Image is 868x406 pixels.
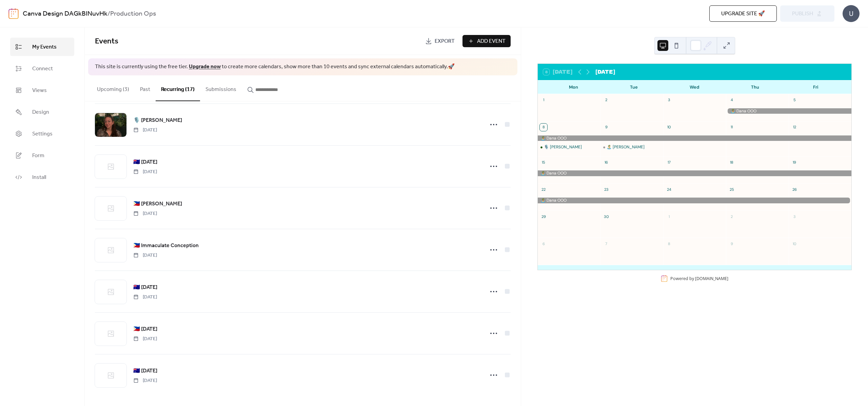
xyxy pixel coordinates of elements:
[540,159,547,166] div: 15
[728,124,735,131] div: 11
[189,61,221,72] a: Upgrade now
[420,35,460,47] a: Export
[538,170,851,176] div: 🏝️ Dana OOO
[728,186,735,193] div: 25
[133,377,157,384] span: [DATE]
[538,198,851,203] div: 🏝️ Dana OOO
[32,108,49,116] span: Design
[544,145,582,150] div: 🎙️ [PERSON_NAME]
[133,367,157,375] a: 🇦🇺 [DATE]
[607,145,645,150] div: 🏝️ [PERSON_NAME]
[695,276,728,281] a: [DOMAIN_NAME]
[110,7,156,20] b: Production Ops
[603,213,610,220] div: 30
[721,10,765,18] span: Upgrade site 🚀
[665,159,673,166] div: 17
[133,241,199,250] a: 🇵🇭 Immaculate Conception
[665,213,673,220] div: 1
[540,186,547,193] div: 22
[10,38,74,56] a: My Events
[133,242,199,250] span: 🇵🇭 Immaculate Conception
[664,80,725,94] div: Wed
[133,252,157,259] span: [DATE]
[133,200,182,208] a: 🇵🇭 [PERSON_NAME]
[728,240,735,247] div: 9
[133,283,157,292] span: 🇦🇺 [DATE]
[10,168,74,186] a: Install
[133,325,157,334] a: 🇵🇭 [DATE]
[665,186,673,193] div: 24
[135,75,156,100] button: Past
[133,200,182,208] span: 🇵🇭 [PERSON_NAME]
[10,146,74,165] a: Form
[156,75,200,101] button: Recurring (17)
[200,75,242,100] button: Submissions
[665,240,673,247] div: 8
[133,116,182,125] a: 🎙️ [PERSON_NAME]
[32,173,46,182] span: Install
[603,186,610,193] div: 23
[540,96,547,104] div: 1
[603,159,610,166] div: 16
[10,59,74,78] a: Connect
[726,108,851,114] div: 🏝️ Dana OOO
[133,158,157,167] a: 🇦🇺 [DATE]
[435,37,455,45] span: Export
[538,135,851,141] div: 🏝️ Dana OOO
[725,80,786,94] div: Thu
[785,80,846,94] div: Fri
[665,124,673,131] div: 10
[670,276,728,281] div: Powered by
[92,75,135,100] button: Upcoming (3)
[133,210,157,217] span: [DATE]
[595,68,615,76] div: [DATE]
[95,34,118,49] span: Events
[540,240,547,247] div: 6
[23,7,107,20] a: Canva Design DAGkBINuvHk
[133,325,157,333] span: 🇵🇭 [DATE]
[133,283,157,292] a: 🇦🇺 [DATE]
[32,43,57,51] span: My Events
[8,8,19,19] img: logo
[540,213,547,220] div: 29
[133,168,157,176] span: [DATE]
[32,65,53,73] span: Connect
[10,81,74,99] a: Views
[728,159,735,166] div: 18
[95,63,455,71] span: This site is currently using the free tier. to create more calendars, show more than 10 events an...
[728,96,735,104] div: 4
[603,124,610,131] div: 9
[540,124,547,131] div: 8
[600,145,663,150] div: 🏝️ Camille OOO
[32,130,53,138] span: Settings
[133,335,157,343] span: [DATE]
[791,213,798,220] div: 3
[791,96,798,104] div: 5
[462,35,511,47] button: Add Event
[709,5,777,22] button: Upgrade site 🚀
[603,240,610,247] div: 7
[32,152,44,160] span: Form
[791,240,798,247] div: 10
[477,37,506,45] span: Add Event
[32,87,47,95] span: Views
[603,96,610,104] div: 2
[604,80,665,94] div: Tue
[543,80,604,94] div: Mon
[10,125,74,143] a: Settings
[538,145,600,150] div: 🎙️ Karla
[791,124,798,131] div: 12
[133,116,182,125] span: 🎙️ [PERSON_NAME]
[133,127,157,134] span: [DATE]
[791,159,798,166] div: 19
[728,213,735,220] div: 2
[133,294,157,301] span: [DATE]
[10,103,74,121] a: Design
[791,186,798,193] div: 26
[107,7,110,20] b: /
[665,96,673,104] div: 3
[843,5,860,22] div: U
